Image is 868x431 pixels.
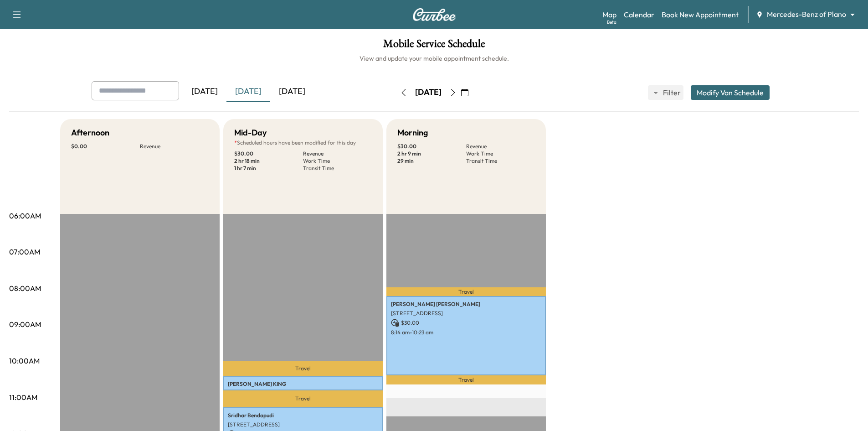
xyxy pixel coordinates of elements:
[234,165,303,172] p: 1 hr 7 min
[386,287,546,296] p: Travel
[71,126,109,139] h5: Afternoon
[607,19,616,26] div: Beta
[466,150,535,157] p: Work Time
[391,329,541,336] p: 8:14 am - 10:23 am
[228,389,378,397] p: [STREET_ADDRESS]
[602,9,616,20] a: MapBeta
[228,412,378,419] p: Sridhar Bendapudi
[234,139,372,146] p: Scheduled hours have been modified for this day
[140,143,209,150] p: Revenue
[228,380,378,388] p: [PERSON_NAME] KING
[234,157,303,165] p: 2 hr 18 min
[303,165,372,172] p: Transit Time
[412,8,456,21] img: Curbee Logo
[234,126,267,139] h5: Mid-Day
[397,150,466,157] p: 2 hr 9 min
[71,143,140,150] p: $ 0.00
[9,355,40,366] p: 10:00AM
[397,143,466,150] p: $ 30.00
[391,319,541,327] p: $ 30.00
[9,210,41,221] p: 06:00AM
[386,375,546,384] p: Travel
[397,126,428,139] h5: Morning
[303,157,372,165] p: Work Time
[391,310,541,317] p: [STREET_ADDRESS]
[648,85,683,100] button: Filter
[466,157,535,165] p: Transit Time
[662,9,739,20] a: Book New Appointment
[9,54,859,63] h6: View and update your mobile appointment schedule.
[663,87,679,98] span: Filter
[415,87,442,98] div: [DATE]
[223,390,383,407] p: Travel
[234,150,303,157] p: $ 30.00
[9,246,40,257] p: 07:00AM
[9,319,41,330] p: 09:00AM
[397,157,466,165] p: 29 min
[228,421,378,428] p: [STREET_ADDRESS]
[183,81,226,102] div: [DATE]
[624,9,654,20] a: Calendar
[303,150,372,157] p: Revenue
[767,9,846,20] span: Mercedes-Benz of Plano
[223,361,383,376] p: Travel
[466,143,535,150] p: Revenue
[691,85,770,100] button: Modify Van Schedule
[270,81,314,102] div: [DATE]
[9,392,37,403] p: 11:00AM
[226,81,270,102] div: [DATE]
[9,283,41,294] p: 08:00AM
[9,38,859,54] h1: Mobile Service Schedule
[391,301,541,308] p: [PERSON_NAME] [PERSON_NAME]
